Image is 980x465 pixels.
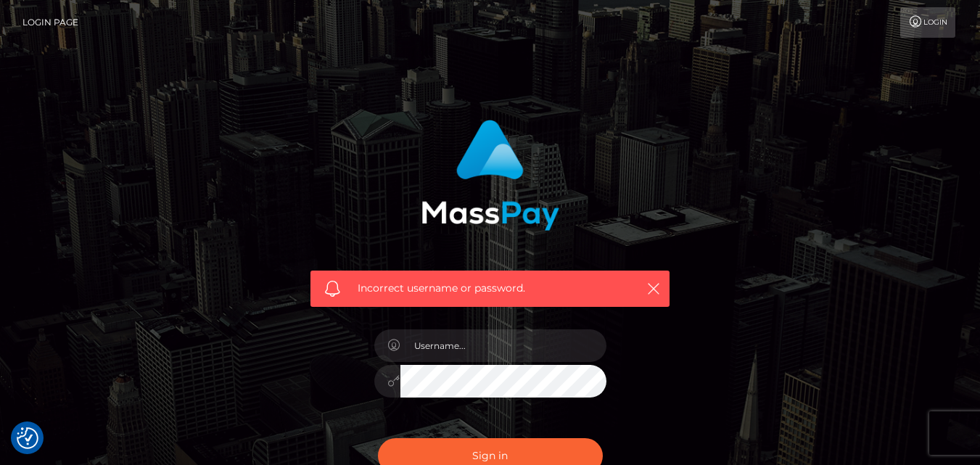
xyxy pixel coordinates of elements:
span: Incorrect username or password. [358,281,622,296]
img: Revisit consent button [17,427,38,449]
a: Login [900,7,955,38]
a: Login Page [22,7,78,38]
button: Consent Preferences [17,427,38,449]
img: MassPay Login [421,120,559,231]
input: Username... [400,329,606,362]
